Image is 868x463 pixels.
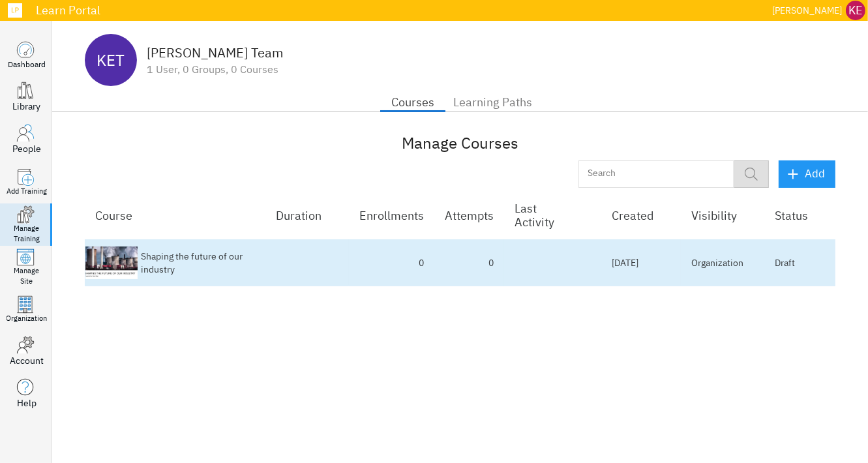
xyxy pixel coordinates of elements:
[764,239,835,286] td: Draft
[445,209,511,222] span: Attempts
[681,239,764,286] td: Organization
[775,209,825,222] span: Status
[772,3,842,19] div: [PERSON_NAME]
[7,187,47,197] div: Add Training
[141,250,255,276] div: Shaping the future of our industry
[7,314,48,324] div: Organization
[349,239,434,286] td: 0
[85,132,835,154] div: Manage Courses
[453,92,532,113] span: Learning Paths
[8,59,46,70] div: Dashboard
[14,266,40,286] div: Manage Site
[276,209,338,222] span: Duration
[85,246,138,279] img: Shaping the future of our industry preview
[515,202,591,229] span: Last Activity
[612,209,670,222] span: Created
[85,34,137,86] div: KET
[12,142,41,155] div: People
[147,46,283,60] div: [PERSON_NAME] Team
[846,1,865,20] div: KE
[359,209,441,222] span: Enrollments
[779,160,835,187] button: Add
[601,239,681,286] td: [DATE]
[10,354,44,367] div: Account
[14,224,40,244] div: Manage Training
[95,209,149,222] span: Course
[17,396,37,410] div: Help
[691,209,754,222] span: Visibility
[789,164,825,183] span: Add
[13,100,41,113] div: Library
[434,239,504,286] td: 0
[578,162,720,187] input: Search
[147,63,283,75] div: 1 User, 0 Groups, 0 Courses
[388,92,438,113] span: Courses
[29,5,767,16] div: Learn Portal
